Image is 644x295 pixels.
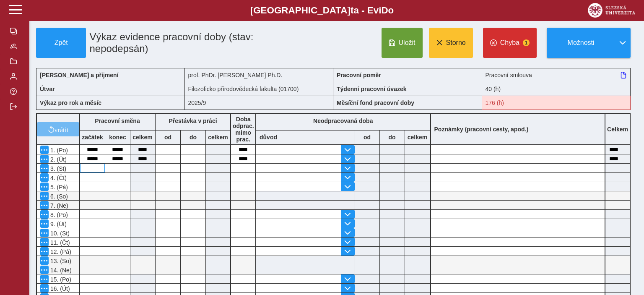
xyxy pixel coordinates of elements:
[40,238,49,246] button: Menu
[40,86,55,92] b: Útvar
[607,126,628,133] b: Celkem
[40,39,82,47] span: Zpět
[49,267,72,274] span: 14. (Ne)
[40,229,49,237] button: Menu
[260,134,277,141] b: důvod
[49,221,67,227] span: 9. (Út)
[49,165,66,172] span: 3. (St)
[429,28,473,58] button: Storno
[49,184,68,191] span: 5. (Pá)
[181,134,205,141] b: do
[483,28,537,58] button: Chyba1
[206,134,230,141] b: celkem
[80,134,105,141] b: začátek
[49,248,71,255] span: 12. (Pá)
[40,99,101,106] b: Výkaz pro rok a měsíc
[49,239,70,246] span: 11. (Čt)
[49,276,71,283] span: 15. (Po)
[169,117,217,124] b: Přestávka v práci
[337,99,414,106] b: Měsíční fond pracovní doby
[40,266,49,274] button: Menu
[49,147,68,154] span: 1. (Po)
[40,201,49,209] button: Menu
[185,82,334,96] div: Filozoficko přírodovědecká fakulta (01700)
[185,68,334,82] div: prof. PhDr. [PERSON_NAME] Ph.D.
[40,183,49,191] button: Menu
[399,39,415,47] span: Uložit
[40,284,49,292] button: Menu
[49,211,68,218] span: 8. (Po)
[49,202,68,209] span: 7. (Ne)
[36,28,86,58] button: Zpět
[547,28,615,58] button: Možnosti
[49,156,67,163] span: 2. (Út)
[95,117,140,124] b: Pracovní směna
[380,134,405,141] b: do
[49,230,70,237] span: 10. (St)
[40,275,49,283] button: Menu
[40,256,49,265] button: Menu
[233,116,254,143] b: Doba odprac. mimo prac.
[500,39,519,47] span: Chyba
[355,134,379,141] b: od
[105,134,130,141] b: konec
[381,5,388,16] span: D
[40,164,49,172] button: Menu
[49,193,68,200] span: 6. (So)
[588,3,635,18] img: logo_web_su.png
[40,219,49,228] button: Menu
[49,175,67,181] span: 4. (Čt)
[523,39,530,46] span: 1
[554,39,608,47] span: Možnosti
[40,146,49,154] button: Menu
[37,122,79,136] button: vrátit
[337,86,407,92] b: Týdenní pracovní úvazek
[313,117,373,124] b: Neodpracovaná doba
[156,134,180,141] b: od
[482,96,631,110] div: Fond pracovní doby (176 h) a součet hodin (16 h) se neshodují!
[351,5,353,16] span: t
[388,5,394,16] span: o
[49,285,70,292] span: 16. (Út)
[25,5,619,16] b: [GEOGRAPHIC_DATA] a - Evi
[337,72,381,78] b: Pracovní poměr
[482,82,631,96] div: 40 (h)
[185,96,334,110] div: 2025/9
[482,68,631,82] div: Pracovní smlouva
[40,192,49,200] button: Menu
[55,126,69,133] span: vrátit
[446,39,466,47] span: Storno
[40,210,49,219] button: Menu
[40,247,49,256] button: Menu
[40,72,118,78] b: [PERSON_NAME] a příjmení
[40,155,49,163] button: Menu
[86,28,286,58] h1: Výkaz evidence pracovní doby (stav: nepodepsán)
[130,134,155,141] b: celkem
[49,258,71,264] span: 13. (So)
[431,126,532,133] b: Poznámky (pracovní cesty, apod.)
[382,28,423,58] button: Uložit
[405,134,430,141] b: celkem
[40,173,49,182] button: Menu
